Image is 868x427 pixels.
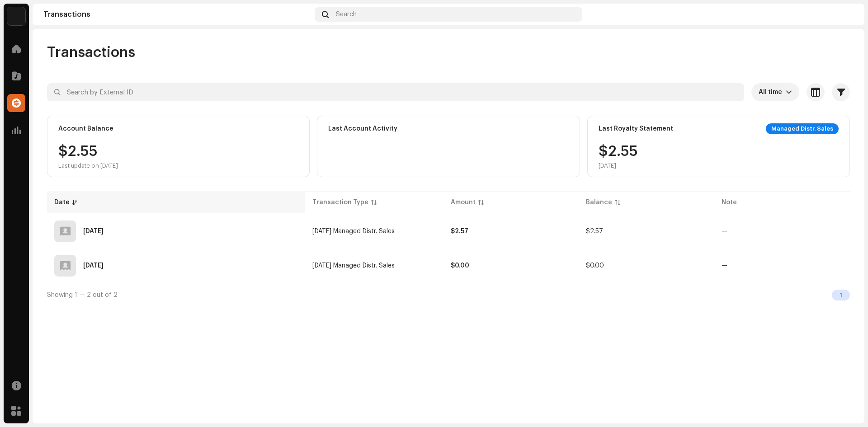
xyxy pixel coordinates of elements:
[759,83,786,101] span: All time
[722,228,727,235] re-a-table-badge: —
[312,263,395,269] span: Mar 2025 Managed Distr. Sales
[786,83,792,101] div: dropdown trigger
[43,11,311,18] div: Transactions
[47,83,744,101] input: Search by External ID
[58,162,118,169] div: Last update on [DATE]
[586,198,612,207] div: Balance
[722,263,727,269] re-a-table-badge: —
[832,290,850,300] div: 1
[328,125,397,132] div: Last Account Activity
[312,198,368,207] div: Transaction Type
[54,198,70,207] div: Date
[83,263,104,269] div: Apr 1, 2025
[7,7,25,25] img: a6437e74-8c8e-4f74-a1ce-131745af0155
[451,198,476,207] div: Amount
[839,7,854,22] img: 1b03dfd2-b48d-490c-8382-ec36dbac16be
[312,228,395,235] span: Jun 2025 Managed Distr. Sales
[83,228,104,235] div: Jul 11, 2025
[599,125,673,132] div: Last Royalty Statement
[599,162,638,169] div: [DATE]
[47,43,135,61] span: Transactions
[336,11,357,18] span: Search
[47,292,118,298] span: Showing 1 — 2 out of 2
[586,228,603,235] span: $2.57
[58,125,113,132] div: Account Balance
[328,162,334,169] div: —
[586,263,604,269] span: $0.00
[451,228,468,235] strong: $2.57
[451,263,469,269] strong: $0.00
[766,123,839,134] div: Managed Distr. Sales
